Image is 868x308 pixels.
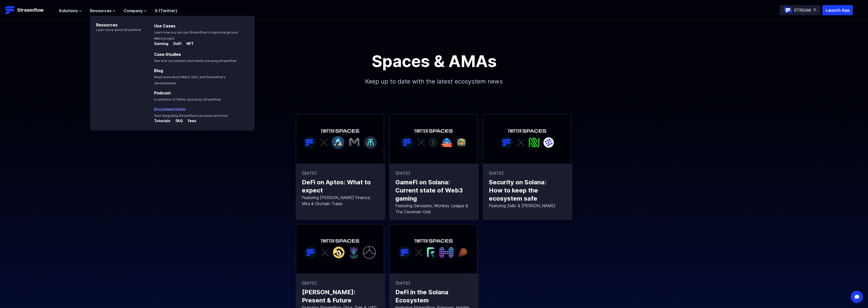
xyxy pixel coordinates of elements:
[154,68,163,73] a: Blog
[483,164,572,176] p: [DATE]
[182,42,194,47] a: NFT
[154,23,175,28] a: Use Cases
[59,8,78,14] span: Solutions
[483,176,559,203] p: Security on Solana: How to keep the ecosystem safe
[172,118,183,123] p: FAQ
[124,8,143,14] span: Company
[154,98,221,101] span: A collection of Twitter spaces by Streamflow
[389,274,479,286] p: [DATE]
[124,8,147,14] button: Company
[90,16,141,28] p: Resources
[296,274,385,286] p: [DATE]
[483,114,571,164] img: Security on Solana: How to keep the ecosystem safe
[90,8,116,14] button: Resources
[154,59,236,63] span: See how our partners and clients are using Streamflow
[5,5,15,15] img: Streamflow Logo
[154,75,226,85] span: Read more about Web3, DeFi, and Streamflow’s developments
[154,107,186,112] a: Documentation
[794,7,811,13] p: STREAM
[389,286,465,304] p: DeFi in the Solana Ecosystem
[154,114,228,118] span: Start integrating Streamflow’s products and tools
[154,41,168,46] p: Gaming
[154,52,181,57] a: Case Studies
[483,203,564,215] p: Featuring Zellic & [PERSON_NAME]
[389,164,479,176] p: [DATE]
[780,5,820,15] a: STREAM
[389,114,478,164] img: GameFi on Solana: Current state of Web3 gaming
[320,53,548,69] h1: Spaces & AMAs
[17,7,44,14] p: Streamflow
[483,114,572,220] a: Security on Solana: How to keep the ecosystem safe Featuring Zellic & Nosana [DATE] Security on S...
[184,119,196,124] a: Fees
[172,119,184,124] a: FAQ
[296,176,372,194] p: DeFi on Aptos: What to expect
[389,224,478,274] img: DeFi in the Solana Ecosystem
[154,119,172,124] a: Tutorials
[5,5,54,15] a: Streamflow
[182,41,194,46] p: NFT
[154,42,169,47] a: Gaming
[851,291,863,303] div: Open Intercom Messenger
[784,6,792,14] img: streamflow-logo-circle.png
[90,8,112,14] span: Resources
[296,194,377,213] p: Featuring [PERSON_NAME] Finance, Mira & Onchain Trade
[296,114,384,164] img: DeFi on Aptos: What to expect
[154,90,171,95] a: Podcast
[154,30,238,40] span: Learn how you can use Streamflow to supercharge your Web3 project
[155,8,177,13] a: X (Twitter)
[813,9,816,12] img: top-right-arrow.svg
[154,118,171,123] p: Tutorials
[296,164,385,176] p: [DATE]
[389,114,479,220] a: GameFi on Solana: Current state of Web3 gaming Featuring Genopets, Monkey League & The Caveman Cl...
[296,224,384,274] img: Solana DeFi: Present & Future
[169,42,182,47] a: DeFi
[822,5,853,15] button: Launch App
[296,286,372,304] p: [PERSON_NAME]: Present & Future
[296,114,385,220] a: DeFi on Aptos: What to expect Featuring Abel Finance, Mira & Onchain Trade [DATE] DeFi on Aptos: ...
[184,118,196,123] p: Fees
[59,8,82,14] button: Solutions
[325,69,543,94] p: Keep up to date with the latest ecosystem news
[389,176,465,203] p: GameFi on Solana: Current state of Web3 gaming
[389,203,470,221] p: Featuring Genopets, Monkey League & The Caveman Club
[90,28,141,32] p: Learn more about Streamflow
[169,41,181,46] p: DeFi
